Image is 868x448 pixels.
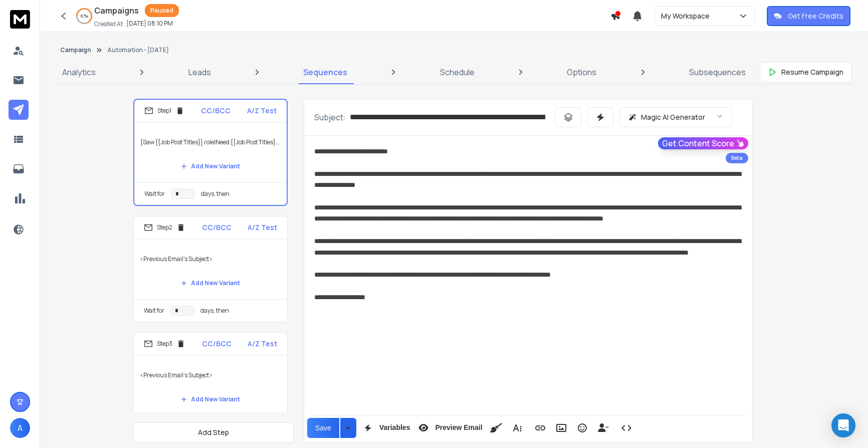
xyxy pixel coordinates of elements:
[201,106,231,116] p: CC/BCC
[173,389,248,409] button: Add New Variant
[107,46,169,54] p: Automation - [DATE]
[434,60,481,84] a: Schedule
[440,66,475,78] p: Schedule
[767,6,850,26] button: Get Free Credits
[200,307,229,315] p: days, then
[487,418,506,438] button: Clean HTML
[531,418,550,438] button: Insert Link (⌘K)
[60,46,91,54] button: Campaign
[561,60,602,84] a: Options
[202,339,232,349] p: CC/BCC
[831,413,855,437] div: Open Intercom Messenger
[202,222,232,233] p: CC/BCC
[508,418,527,438] button: More Text
[173,156,248,176] button: Add New Variant
[145,4,179,17] div: Paused
[377,423,412,432] span: Variables
[573,418,592,438] button: Emoticons
[594,418,613,438] button: Insert Unsubscribe Link
[94,20,124,28] p: Created At:
[248,339,277,349] p: A/Z Test
[62,66,96,78] p: Analytics
[144,339,185,348] div: Step 3
[617,418,636,438] button: Code View
[248,222,277,233] p: A/Z Test
[760,62,852,82] button: Resume Campaign
[726,153,748,163] div: Beta
[414,418,484,438] button: Preview Email
[182,60,217,84] a: Leads
[788,11,843,21] p: Get Free Credits
[144,223,185,232] div: Step 2
[144,307,164,315] p: Wait for
[10,418,30,438] button: A
[567,66,596,78] p: Options
[140,361,281,389] p: <Previous Email's Subject>
[94,5,139,17] h1: Campaigns
[247,106,277,116] p: A/Z Test
[307,418,339,438] button: Save
[144,190,165,198] p: Wait for
[358,418,412,438] button: Variables
[201,190,230,198] p: days, then
[188,66,211,78] p: Leads
[433,423,484,432] span: Preview Email
[140,128,281,156] p: {Saw {{Job Post Titles}} role|Need {{Job Post Titles}} at {{companyName}}?|Still hiring for {{Job...
[56,60,102,84] a: Analytics
[133,216,288,322] li: Step2CC/BCCA/Z Test<Previous Email's Subject>Add New VariantWait fordays, then
[658,137,748,149] button: Get Content Score
[81,13,88,19] p: 67 %
[641,112,705,122] p: Magic AI Generator
[133,422,294,442] button: Add Step
[126,20,173,28] p: [DATE] 08:10 PM
[133,332,288,416] li: Step3CC/BCCA/Z Test<Previous Email's Subject>Add New Variant
[619,107,732,127] button: Magic AI Generator
[661,11,714,21] p: My Workspace
[683,60,752,84] a: Subsequences
[173,273,248,293] button: Add New Variant
[689,66,746,78] p: Subsequences
[144,106,184,115] div: Step 1
[314,111,346,123] p: Subject:
[303,66,347,78] p: Sequences
[552,418,571,438] button: Insert Image (⌘P)
[297,60,353,84] a: Sequences
[133,99,288,206] li: Step1CC/BCCA/Z Test{Saw {{Job Post Titles}} role|Need {{Job Post Titles}} at {{companyName}}?|Sti...
[140,245,281,273] p: <Previous Email's Subject>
